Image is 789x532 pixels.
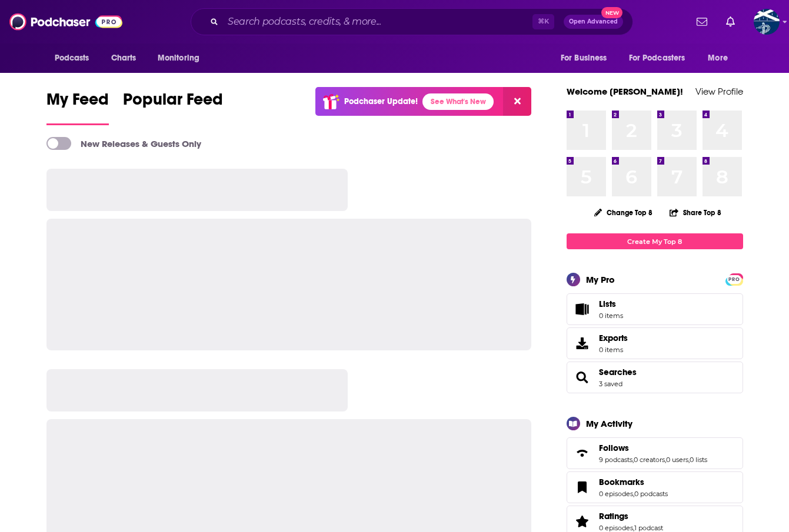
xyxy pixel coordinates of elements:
[191,8,633,35] div: Search podcasts, credits, & more...
[599,477,668,487] a: Bookmarks
[571,301,594,317] span: Lists
[754,9,780,35] button: Show profile menu
[599,346,628,354] span: 0 items
[571,335,594,352] span: Exports
[552,47,622,69] button: open menu
[629,50,685,66] span: For Podcasters
[586,418,632,429] div: My Activity
[599,477,644,487] span: Bookmarks
[532,14,554,29] span: ⌘ K
[688,456,690,464] span: ,
[754,9,780,35] span: Logged in as yaleschoolofmedicine
[601,7,622,18] span: New
[599,456,632,464] a: 9 podcasts
[569,19,618,25] span: Open Advanced
[599,299,623,309] span: Lists
[599,524,633,532] a: 0 episodes
[708,50,728,66] span: More
[149,47,215,69] button: open menu
[158,50,199,66] span: Monitoring
[567,471,743,503] span: Bookmarks
[564,15,623,29] button: Open AdvancedNew
[104,47,144,69] a: Charts
[571,479,594,496] a: Bookmarks
[634,490,668,498] a: 0 podcasts
[111,50,137,66] span: Charts
[567,362,743,393] span: Searches
[46,137,201,150] a: New Releases & Guests Only
[599,443,629,453] span: Follows
[700,47,743,69] button: open menu
[754,9,780,35] img: User Profile
[669,201,722,224] button: Share Top 8
[633,490,634,498] span: ,
[123,89,223,116] span: Popular Feed
[690,456,707,464] a: 0 lists
[344,96,418,106] p: Podchaser Update!
[567,86,683,97] a: Welcome [PERSON_NAME]!
[599,511,628,521] span: Ratings
[587,205,660,220] button: Change Top 8
[692,12,712,32] a: Show notifications dropdown
[599,333,628,343] span: Exports
[634,524,663,532] a: 1 podcast
[599,299,616,309] span: Lists
[567,327,743,359] a: Exports
[567,293,743,325] a: Lists
[666,456,688,464] a: 0 users
[46,89,109,116] span: My Feed
[721,12,740,32] a: Show notifications dropdown
[727,275,741,283] a: PRO
[55,50,89,66] span: Podcasts
[599,490,633,498] a: 0 episodes
[665,456,666,464] span: ,
[599,511,663,521] a: Ratings
[634,456,665,464] a: 0 creators
[567,233,743,249] a: Create My Top 8
[46,89,109,125] a: My Feed
[223,12,532,31] input: Search podcasts, credits, & more...
[727,275,741,284] span: PRO
[632,456,634,464] span: ,
[9,11,122,33] img: Podchaser - Follow, Share and Rate Podcasts
[422,93,494,110] a: See What's New
[571,445,594,461] a: Follows
[571,369,594,386] a: Searches
[123,89,223,125] a: Popular Feed
[633,524,634,532] span: ,
[599,380,622,388] a: 3 saved
[599,312,623,320] span: 0 items
[567,437,743,469] span: Follows
[599,443,707,453] a: Follows
[695,86,743,97] a: View Profile
[571,513,594,530] a: Ratings
[621,47,703,69] button: open menu
[599,367,637,377] a: Searches
[586,274,615,285] div: My Pro
[561,50,607,66] span: For Business
[46,47,105,69] button: open menu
